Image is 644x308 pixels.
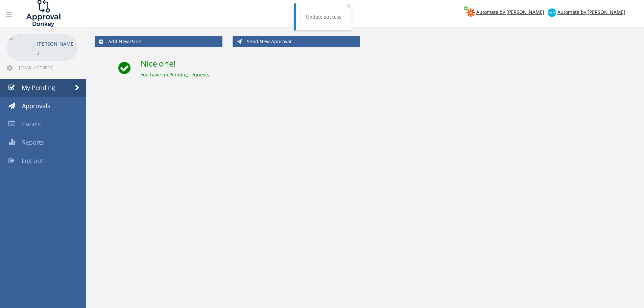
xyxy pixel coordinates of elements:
[22,138,44,146] span: Reports
[22,84,55,92] span: My Pending
[22,120,41,128] span: Panels
[347,1,351,10] span: ×
[37,40,74,56] p: [PERSON_NAME]
[467,8,475,17] img: zapier-logomark.png
[22,157,43,165] span: Log out
[19,65,76,70] span: [EMAIL_ADDRESS][DOMAIN_NAME]
[548,8,556,17] img: xero-logo.png
[22,102,50,110] span: Approvals
[557,9,625,15] span: Automate by [PERSON_NAME]
[233,36,360,47] a: Send New Approval
[95,36,222,47] a: Add New Panel
[306,14,341,20] div: Update success
[476,9,544,15] span: Automate by [PERSON_NAME]
[141,59,636,68] h2: Nice one!
[141,71,636,78] div: You have no Pending requests.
